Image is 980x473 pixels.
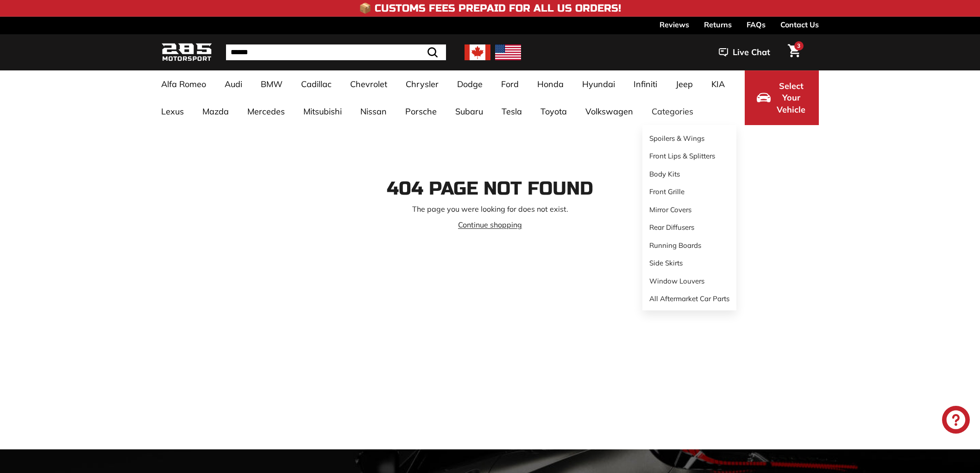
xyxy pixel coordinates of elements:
a: Tesla [492,98,531,125]
a: Returns [704,17,732,32]
a: Toyota [531,98,576,125]
a: Mercedes [238,98,294,125]
a: Body Kits [642,165,736,183]
a: BMW [251,70,292,98]
a: Window Louvers [642,272,736,290]
a: Porsche [396,98,446,125]
span: Select Your Vehicle [775,80,807,116]
p: The page you were looking for does not exist. [161,203,819,214]
a: Jeep [666,70,702,98]
a: Running Boards [642,237,736,255]
a: Ford [492,70,528,98]
a: Nissan [351,98,396,125]
a: All Aftermarket Car Parts [642,290,736,308]
a: Cart [782,37,806,68]
a: KIA [702,70,734,98]
span: Live Chat [733,46,770,58]
input: Search [226,44,446,60]
a: Front Lips & Splitters [642,147,736,165]
a: Honda [528,70,573,98]
span: 3 [797,42,800,49]
img: Logo_285_Motorsport_areodynamics_components [161,42,212,63]
a: Audi [215,70,251,98]
a: Mitsubishi [294,98,351,125]
a: FAQs [747,17,766,32]
a: Alfa Romeo [152,70,215,98]
a: Lexus [152,98,193,125]
a: Cadillac [292,70,341,98]
a: Contact Us [780,17,819,32]
a: Front Grille [642,183,736,201]
a: Chrysler [396,70,448,98]
a: Mazda [193,98,238,125]
a: Volkswagen [576,98,642,125]
a: Reviews [660,17,689,32]
a: Side Skirts [642,254,736,272]
a: Hyundai [573,70,624,98]
h4: 📦 Customs Fees Prepaid for All US Orders! [359,3,621,14]
a: Dodge [448,70,492,98]
button: Live Chat [707,41,782,64]
inbox-online-store-chat: Shopify online store chat [939,406,973,436]
a: Chevrolet [341,70,396,98]
a: Continue shopping [458,220,522,229]
h1: 404 Page Not Found [161,178,819,199]
button: Select Your Vehicle [745,70,819,125]
a: Infiniti [624,70,666,98]
a: Categories [642,98,703,125]
a: Mirror Covers [642,201,736,219]
a: Subaru [446,98,492,125]
a: Rear Diffusers [642,219,736,237]
a: Spoilers & Wings [642,130,736,148]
